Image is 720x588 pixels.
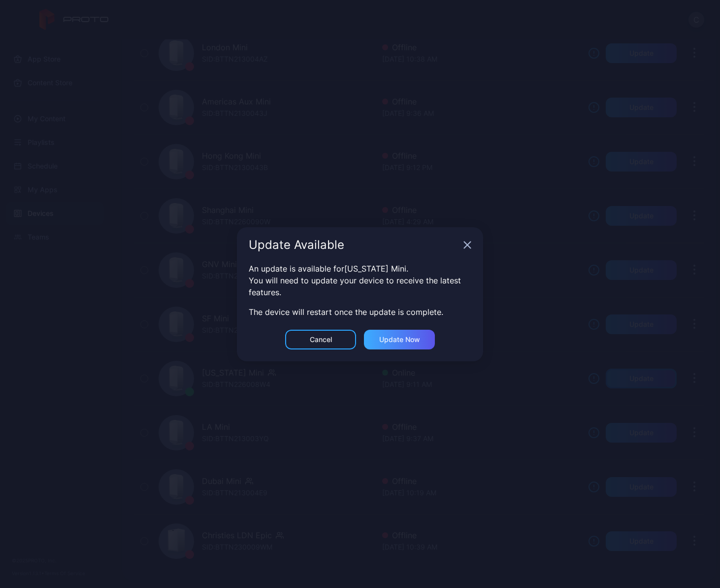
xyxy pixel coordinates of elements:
[249,275,471,298] div: You will need to update your device to receive the latest features.
[249,263,471,275] div: An update is available for [US_STATE] Mini .
[310,336,332,344] div: Cancel
[379,336,420,344] div: Update now
[285,330,356,349] button: Cancel
[249,306,471,318] div: The device will restart once the update is complete.
[364,330,435,349] button: Update now
[249,239,459,251] div: Update Available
